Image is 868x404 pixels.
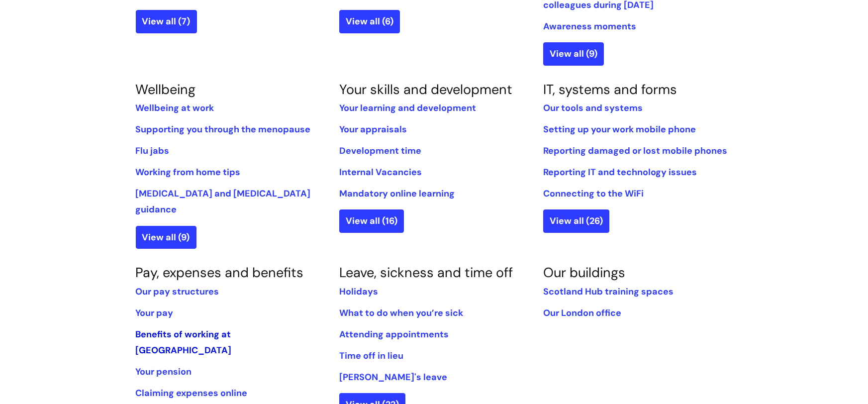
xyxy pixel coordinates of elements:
a: Scotland Hub training spaces [543,286,674,298]
a: View all (26) [543,209,609,232]
a: View all (16) [339,209,404,232]
a: Internal Vacancies [339,166,422,178]
a: View all (9) [136,226,196,249]
a: Connecting to the WiFi [543,188,644,200]
a: Our pay structures [136,286,219,298]
a: Development time [339,145,421,157]
a: Benefits of working at [GEOGRAPHIC_DATA] [136,328,232,356]
a: Wellbeing at work [136,102,214,114]
a: Reporting IT and technology issues [543,166,697,178]
a: IT, systems and forms [543,81,677,98]
a: [MEDICAL_DATA] and [MEDICAL_DATA] guidance [136,188,311,215]
a: Mandatory online learning [339,188,455,200]
a: Setting up your work mobile phone [543,123,696,135]
a: Our tools and systems [543,102,643,114]
a: Reporting damaged or lost mobile phones [543,145,727,157]
a: Pay, expenses and benefits [136,264,304,281]
a: Your learning and development [339,102,476,114]
a: Leave, sickness and time off [339,264,513,281]
a: Wellbeing [136,81,196,98]
a: Our buildings [543,264,625,281]
a: What to do when you’re sick [339,307,463,319]
a: Your pay [136,307,174,319]
a: Flu jabs [136,145,170,157]
a: Working from home tips [136,166,241,178]
a: [PERSON_NAME]'s leave [339,371,447,383]
a: View all (6) [339,10,400,33]
a: Your appraisals [339,123,407,135]
a: Your pension [136,366,192,378]
a: Awareness moments [543,20,636,32]
a: Holidays [339,286,378,298]
a: Supporting you through the menopause [136,123,311,135]
a: Time off in lieu [339,350,403,362]
a: Attending appointments [339,328,449,340]
a: View all (7) [136,10,197,33]
a: Our London office [543,307,621,319]
a: View all (9) [543,42,604,65]
a: Your skills and development [339,81,512,98]
a: Claiming expenses online [136,387,248,399]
